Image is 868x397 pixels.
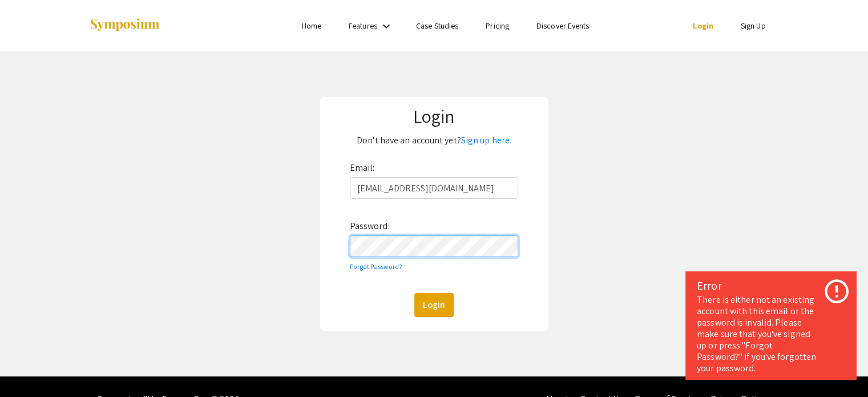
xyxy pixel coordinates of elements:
[329,105,540,127] h1: Login
[697,277,845,294] div: Error
[350,217,390,235] label: Password:
[329,131,540,150] p: Don't have an account yet?
[302,21,321,31] a: Home
[350,262,403,271] a: Forgot Password?
[416,21,458,31] a: Case Studies
[741,21,766,31] a: Sign Up
[461,134,511,146] a: Sign up here.
[486,21,509,31] a: Pricing
[380,19,393,33] mat-icon: Expand Features list
[536,21,590,31] a: Discover Events
[89,18,160,33] img: Symposium by ForagerOne
[414,293,454,317] button: Login
[693,21,713,31] a: Login
[350,159,375,177] label: Email:
[697,294,845,374] div: There is either not an existing account with this email or the password is invalid. Please make s...
[9,346,49,388] iframe: Chat
[349,21,377,31] a: Features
